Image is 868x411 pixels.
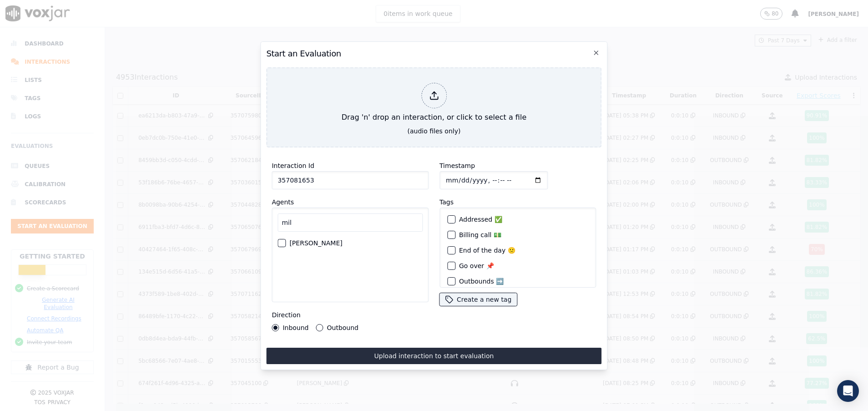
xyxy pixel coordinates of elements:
[272,171,429,189] input: reference id, file name, etc
[439,293,517,306] button: Create a new tag
[408,127,461,136] div: (audio files only)
[338,79,530,127] div: Drag 'n' drop an interaction, or click to select a file
[459,278,504,284] label: Outbounds ➡️
[272,162,314,169] label: Interaction Id
[278,213,423,232] input: Search Agents...
[272,198,294,206] label: Agents
[289,240,342,246] label: [PERSON_NAME]
[266,67,601,147] button: Drag 'n' drop an interaction, or click to select a file (audio files only)
[439,162,475,169] label: Timestamp
[266,348,601,364] button: Upload interaction to start evaluation
[266,47,601,60] h2: Start an Evaluation
[327,325,358,331] label: Outbound
[459,247,515,254] label: End of the day 🙁
[837,380,859,402] div: Open Intercom Messenger
[459,232,501,238] label: Billing call 💵
[439,198,454,206] label: Tags
[459,216,502,223] label: Addressed ✅
[272,311,300,319] label: Direction
[459,263,494,269] label: Go over 📌
[283,325,308,331] label: Inbound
